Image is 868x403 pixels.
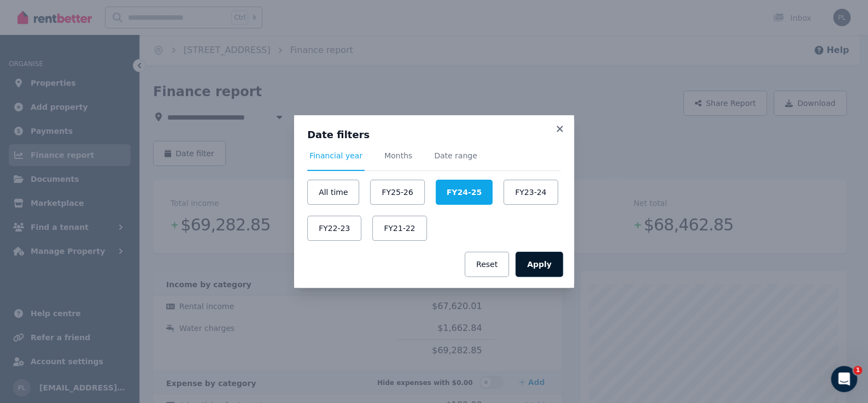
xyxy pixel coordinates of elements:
span: Date range [434,150,477,161]
button: Apply [515,252,563,277]
button: FY25-26 [370,180,424,205]
span: Financial year [309,150,362,161]
button: All time [307,180,359,205]
nav: Tabs [307,150,561,171]
span: Months [384,150,412,161]
button: FY22-23 [307,216,361,241]
button: FY24-25 [436,180,492,205]
iframe: Intercom live chat [831,366,857,392]
h3: Date filters [307,128,561,141]
button: FY23-24 [503,180,558,205]
button: Reset [465,252,509,277]
button: FY21-22 [372,216,426,241]
span: 1 [853,366,862,375]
